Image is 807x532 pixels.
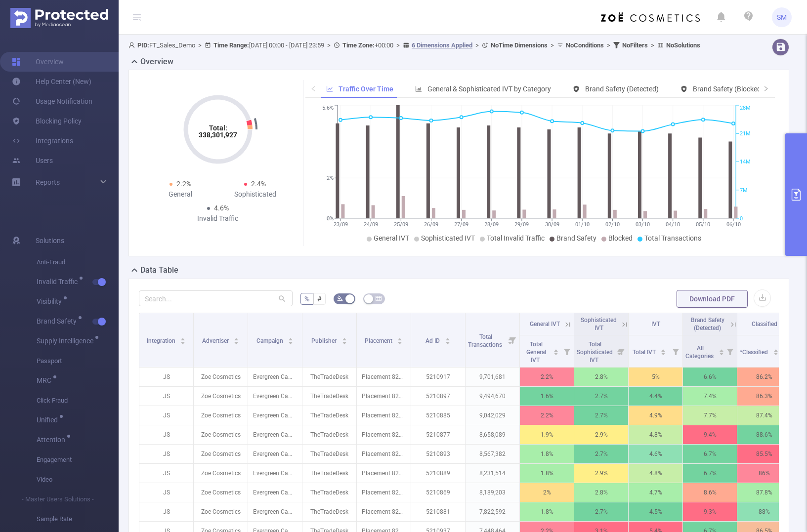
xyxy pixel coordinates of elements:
p: 5210897 [411,387,465,406]
p: 2.7% [574,406,628,425]
p: 5210917 [411,368,465,386]
i: icon: caret-down [719,351,724,354]
tspan: Total: [209,124,227,132]
p: Placement 8290435 [357,445,411,463]
p: 88.6% [737,425,791,444]
p: Evergreen Campaign [248,464,302,483]
span: > [604,41,613,49]
span: Traffic Over Time [339,85,393,93]
i: icon: caret-down [445,340,450,343]
i: icon: table [376,295,382,301]
span: Brand Safety (Blocked) [693,85,764,93]
p: 4.9% [629,406,682,425]
p: 86.2% [737,368,791,386]
p: Placement 8290435 [357,406,411,425]
span: Visibility [37,298,65,305]
span: Click Fraud [37,391,119,410]
span: % [304,295,309,303]
p: Evergreen Campaign [248,502,302,521]
tspan: 04/10 [666,221,680,228]
p: TheTradeDesk [302,406,356,425]
tspan: 06/10 [726,221,740,228]
p: 6.6% [683,368,737,386]
i: icon: caret-down [234,340,239,343]
tspan: 0% [327,215,334,222]
div: Sort [341,336,347,342]
a: Help Center (New) [12,72,91,91]
span: Attention [37,436,69,443]
p: 2% [520,483,574,502]
span: > [393,41,403,49]
p: Evergreen Campaign [248,445,302,463]
p: 2.7% [574,502,628,521]
i: icon: caret-up [288,336,294,339]
div: Sort [660,348,666,354]
tspan: 5.6% [322,105,334,112]
a: Integrations [12,131,73,151]
p: Zoe Cosmetics [194,464,248,483]
span: Campaign [256,337,285,344]
span: > [324,41,334,49]
span: Supply Intelligence [37,337,97,344]
div: Invalid Traffic [180,213,255,224]
p: Placement 8290435 [357,464,411,483]
span: Sample Rate [37,509,119,529]
i: icon: caret-down [397,340,403,343]
i: icon: right [763,85,769,91]
p: Evergreen Campaign [248,387,302,406]
span: Ad ID [425,337,441,344]
span: Unified [37,416,61,423]
p: Evergreen Campaign [248,406,302,425]
p: Zoe Cosmetics [194,368,248,386]
p: 86% [737,464,791,483]
p: 4.6% [629,445,682,463]
div: Sort [397,336,403,342]
span: Brand Safety [556,234,596,242]
i: icon: caret-down [773,351,778,354]
p: 5210869 [411,483,465,502]
span: > [472,41,482,49]
p: 85.5% [737,445,791,463]
a: Usage Notification [12,91,92,111]
i: icon: caret-up [397,336,403,339]
p: Placement 8290435 [357,368,411,386]
tspan: 29/09 [514,221,529,228]
div: Sort [445,336,451,342]
span: General & Sophisticated IVT by Category [427,85,551,93]
p: 4.5% [629,502,682,521]
p: 8,189,203 [466,483,519,502]
p: 8,658,089 [466,425,519,444]
p: 9.4% [683,425,737,444]
p: 1.8% [520,502,574,521]
b: Time Range: [213,41,249,49]
span: Total IVT [633,349,657,356]
i: Filter menu [506,313,519,367]
tspan: 26/09 [424,221,438,228]
p: JS [139,387,193,406]
i: icon: caret-down [553,351,559,354]
a: Reports [36,172,60,192]
p: 8.6% [683,483,737,502]
span: Engagement [37,450,119,470]
tspan: 30/09 [545,221,559,228]
p: Zoe Cosmetics [194,502,248,521]
p: Evergreen Campaign [248,368,302,386]
p: TheTradeDesk [302,502,356,521]
tspan: 2% [327,175,334,181]
div: Sort [288,336,294,342]
img: Protected Media [10,8,108,28]
tspan: 21M [740,130,751,137]
button: Download PDF [677,290,748,308]
span: Publisher [311,337,338,344]
i: icon: caret-up [719,348,724,351]
p: 86.3% [737,387,791,406]
p: 1.8% [520,445,574,463]
i: Filter menu [560,335,574,367]
p: 6.7% [683,445,737,463]
span: General IVT [374,234,409,242]
p: 4.8% [629,464,682,483]
p: 1.9% [520,425,574,444]
p: TheTradeDesk [302,387,356,406]
i: icon: caret-down [661,351,666,354]
p: 88% [737,502,791,521]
